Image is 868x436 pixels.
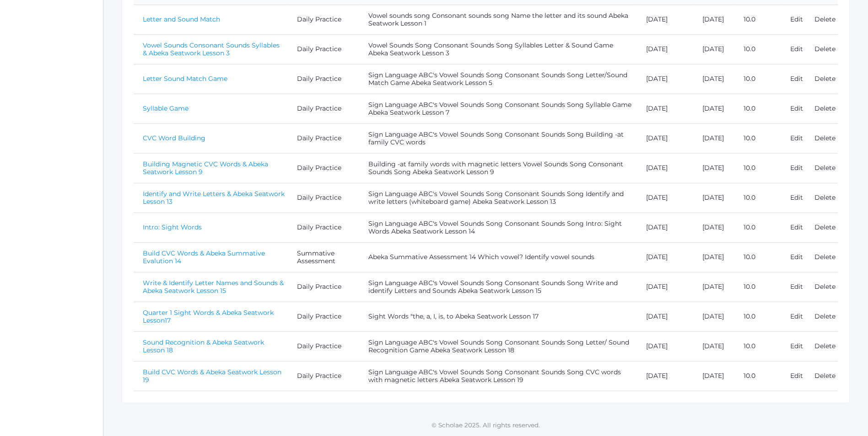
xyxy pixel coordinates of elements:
a: Delete [814,104,836,112]
td: Sign Language ABC's Vowel Sounds Song Consonant Sounds Song Syllable Game Abeka Seatwork Lesson 7 [359,94,636,123]
td: Daily Practice [288,5,360,34]
a: Edit [790,253,803,261]
td: 10.0 [734,94,781,123]
td: [DATE] [693,331,735,361]
a: Edit [790,164,803,172]
td: [DATE] [637,123,693,153]
td: [DATE] [693,213,735,242]
td: [DATE] [693,272,735,302]
td: [DATE] [637,331,693,361]
a: Building Magnetic CVC Words & Abeka Seatwork Lesson 9 [143,160,268,176]
a: Delete [814,342,836,350]
a: Letter and Sound Match [143,15,220,23]
td: [DATE] [637,94,693,123]
td: 10.0 [734,213,781,242]
td: 10.0 [734,361,781,391]
a: Letter Sound Match Game [143,74,227,83]
td: [DATE] [693,153,735,183]
td: Daily Practice [288,302,360,331]
a: Sound Recognition & Abeka Seatwork Lesson 18 [143,338,264,354]
td: 10.0 [734,153,781,183]
a: Edit [790,104,803,112]
td: [DATE] [693,242,735,272]
td: [DATE] [637,272,693,302]
td: Daily Practice [288,34,360,64]
a: Edit [790,342,803,350]
td: 10.0 [734,123,781,153]
td: Vowel Sounds Song Consonant Sounds Song Syllables Letter & Sound Game Abeka Seatwork Lesson 3 [359,34,636,64]
a: Delete [814,74,836,83]
td: Sight Words "the, a, I, is, to Abeka Seatwork Lesson 17 [359,302,636,331]
td: Daily Practice [288,123,360,153]
a: Write & Identify Letter Names and Sounds & Abeka Seatwork Lesson 15 [143,279,284,295]
td: [DATE] [637,153,693,183]
a: Delete [814,223,836,231]
a: Delete [814,312,836,320]
td: [DATE] [693,5,735,34]
td: Building -at family words with magnetic letters Vowel Sounds Song Consonant Sounds Song Abeka Sea... [359,153,636,183]
a: Vowel Sounds Consonant Sounds Syllables & Abeka Seatwork Lesson 3 [143,41,280,57]
a: Edit [790,312,803,320]
td: Daily Practice [288,94,360,123]
a: Build CVC Words & Abeka Summative Evalution 14 [143,249,265,265]
td: Daily Practice [288,331,360,361]
td: Sign Language ABC's Vowel Sounds Song Consonant Sounds Song CVC words with magnetic letters Abeka... [359,361,636,391]
td: Daily Practice [288,153,360,183]
a: Identify and Write Letters & Abeka Seatwork Lesson 13 [143,190,285,206]
td: Abeka Summative Assessment 14 Which vowel? Identify vowel sounds [359,242,636,272]
td: Vowel sounds song Consonant sounds song Name the letter and its sound Abeka Seatwork Lesson 1 [359,5,636,34]
td: Daily Practice [288,183,360,213]
td: Daily Practice [288,361,360,391]
a: Edit [790,372,803,380]
td: Sign Language ABC's Vowel Sounds Song Consonant Sounds Song Letter/ Sound Recognition Game Abeka ... [359,331,636,361]
a: Edit [790,74,803,83]
td: [DATE] [637,213,693,242]
a: Delete [814,193,836,202]
td: Sign Language ABC's Vowel Sounds Song Consonant Sounds Song Letter/Sound Match Game Abeka Seatwor... [359,64,636,94]
td: [DATE] [693,123,735,153]
a: Edit [790,223,803,231]
a: Edit [790,193,803,202]
td: [DATE] [693,64,735,94]
td: 10.0 [734,34,781,64]
a: Delete [814,15,836,23]
a: Delete [814,134,836,142]
td: 10.0 [734,331,781,361]
a: Intro: Sight Words [143,223,202,231]
td: Sign Language ABC's Vowel Sounds Song Consonant Sounds Song Write and identify Letters and Sounds... [359,272,636,302]
td: 10.0 [734,64,781,94]
a: Delete [814,282,836,291]
a: Edit [790,45,803,53]
p: © Scholae 2025. All rights reserved. [103,420,868,430]
a: Build CVC Words & Abeka Seatwork Lesson 19 [143,368,281,384]
a: Delete [814,164,836,172]
td: Daily Practice [288,64,360,94]
td: [DATE] [693,302,735,331]
td: Daily Practice [288,272,360,302]
td: [DATE] [693,183,735,213]
td: [DATE] [637,302,693,331]
td: Sign Language ABC's Vowel Sounds Song Consonant Sounds Song Intro: Sight Words Abeka Seatwork Les... [359,213,636,242]
a: Delete [814,253,836,261]
a: Syllable Game [143,104,189,112]
td: Sign Language ABC's Vowel Sounds Song Consonant Sounds Song Building -at family CVC words [359,123,636,153]
td: [DATE] [637,64,693,94]
td: 10.0 [734,302,781,331]
td: [DATE] [693,361,735,391]
a: Delete [814,372,836,380]
a: Edit [790,134,803,142]
a: Quarter 1 Sight Words & Abeka Seatwork Lesson17 [143,308,274,324]
td: [DATE] [637,242,693,272]
td: 10.0 [734,183,781,213]
td: 10.0 [734,242,781,272]
td: Sign Language ABC's Vowel Sounds Song Consonant Sounds Song Identify and write letters (whiteboar... [359,183,636,213]
a: Edit [790,282,803,291]
td: [DATE] [637,183,693,213]
td: [DATE] [637,34,693,64]
td: [DATE] [637,361,693,391]
a: CVC Word Building [143,134,205,142]
a: Delete [814,45,836,53]
td: 10.0 [734,5,781,34]
td: [DATE] [693,34,735,64]
a: Edit [790,15,803,23]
